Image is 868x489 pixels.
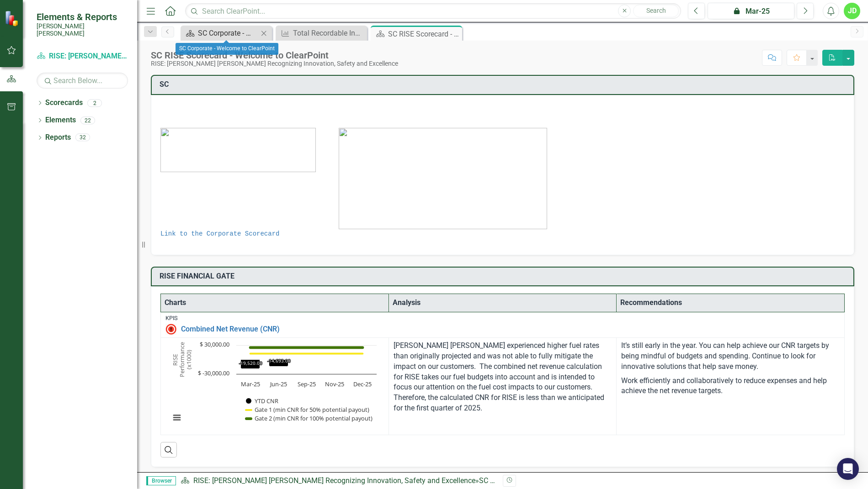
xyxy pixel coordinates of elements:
[269,380,287,388] text: Jun-25
[246,414,373,422] button: Show Gate 2 (min CNR for 100% potential payout)
[394,341,604,412] span: [PERSON_NAME] [PERSON_NAME] experienced higher fuel rates than originally projected and was not a...
[87,99,102,107] div: 2
[633,5,679,17] button: Search
[165,315,840,321] div: KPIs
[621,341,840,374] p: It’s still early in the year. You can help achieve our CNR targets by being mindful of budgets an...
[37,22,128,37] small: [PERSON_NAME] [PERSON_NAME]
[165,341,384,432] div: Chart. Highcharts interactive chart.
[198,369,229,377] text: $ -30,000.00
[325,380,344,388] text: Nov-25
[176,43,278,55] div: SC Corporate - Welcome to ClearPoint
[5,10,21,26] img: ClearPoint Strategy
[239,360,262,366] text: -19,520.00
[844,3,860,19] button: JD
[621,374,840,397] p: Work efficiently and collaboratively to reduce expenses and help achieve the net revenue targets.
[185,3,681,19] input: Search ClearPoint...
[181,325,840,333] a: Combined Net Revenue (CNR)
[171,342,193,377] text: RISE Performance (x1000)
[37,73,128,89] input: Search Below...
[37,51,128,62] a: RISE: [PERSON_NAME] [PERSON_NAME] Recognizing Innovation, Safety and Excellence
[298,380,316,388] text: Sep-25
[388,28,460,40] div: SC RISE Scorecard - Welcome to ClearPoint
[269,360,288,367] path: Jun-25, -14,693. YTD CNR .
[267,358,291,364] text: -14,693.00
[708,3,794,19] button: Mar-25
[353,380,372,388] text: Dec-25
[151,60,398,67] div: RISE: [PERSON_NAME] [PERSON_NAME] Recognizing Innovation, Safety and Excellence
[646,7,666,14] span: Search
[293,27,365,39] div: Total Recordable Incident Rate (TRIR)
[249,352,365,355] g: Gate 1 (min CNR for 50% potential payout), series 2 of 3. Line with 5 data points.
[146,476,176,485] span: Browser
[193,476,475,485] a: RISE: [PERSON_NAME] [PERSON_NAME] Recognizing Innovation, Safety and Excellence
[479,476,618,485] div: SC RISE Scorecard - Welcome to ClearPoint
[181,476,496,486] div: »
[711,6,791,17] div: Mar-25
[75,134,90,142] div: 32
[198,27,258,39] div: SC Corporate - Welcome to ClearPoint
[249,346,365,349] g: Gate 2 (min CNR for 100% potential payout), series 3 of 3. Line with 5 data points.
[339,128,547,229] img: mceclip0%20v2.jpg
[160,230,279,237] a: Link to the Corporate Scorecard
[45,115,76,126] a: Elements
[183,27,258,39] a: SC Corporate - Welcome to ClearPoint
[246,397,278,405] button: Show YTD CNR
[151,50,398,60] div: SC RISE Scorecard - Welcome to ClearPoint
[37,11,128,22] span: Elements & Reports
[165,341,381,432] svg: Interactive chart
[246,405,370,413] button: Show Gate 1 (min CNR for 50% potential payout)
[837,458,859,480] div: Open Intercom Messenger
[160,80,849,89] h3: SC
[80,116,95,124] div: 22
[45,98,83,108] a: Scorecards
[200,340,229,348] text: $ 30,000.00
[241,360,260,369] path: Mar-25, -19,520. YTD CNR .
[160,272,849,280] h3: RISE FINANCIAL GATE
[278,27,365,39] a: Total Recordable Incident Rate (TRIR)
[45,132,71,143] a: Reports
[170,411,183,424] button: View chart menu, Chart
[165,324,176,335] img: Not Meeting Target
[241,380,260,388] text: Mar-25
